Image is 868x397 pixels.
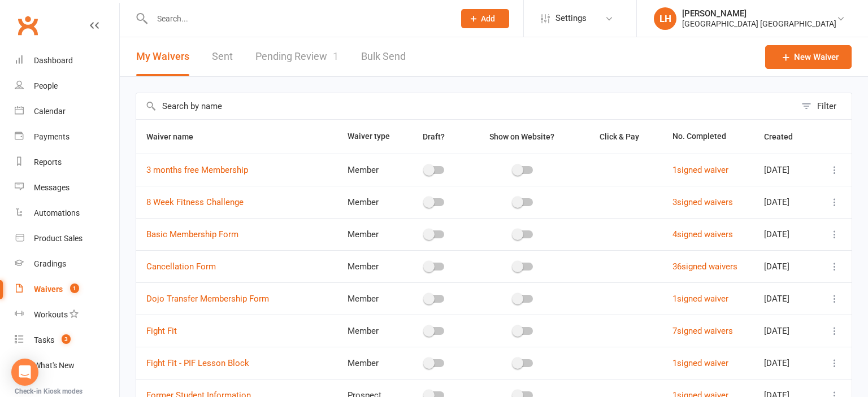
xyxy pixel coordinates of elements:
td: Member [337,250,401,282]
div: Automations [34,208,80,217]
button: Created [764,130,805,143]
a: Cancellation Form [146,261,216,272]
a: Fight Fit [146,326,177,336]
div: Workouts [34,310,68,319]
td: Member [337,154,401,186]
input: Search by name [136,93,796,119]
a: 3 months free Membership [146,165,248,175]
td: [DATE] [754,315,817,347]
a: 3signed waivers [672,197,733,207]
button: My Waivers [136,37,189,76]
a: Tasks 3 [15,328,119,353]
td: Member [337,282,401,315]
a: People [15,73,119,99]
a: 36signed waivers [672,261,737,272]
span: Draft? [423,132,445,141]
span: Created [764,132,805,141]
span: 1 [333,50,338,62]
td: Member [337,315,401,347]
button: Add [461,9,509,28]
a: Product Sales [15,226,119,251]
a: 7signed waivers [672,326,733,336]
a: New Waiver [765,45,852,69]
a: Dashboard [15,48,119,73]
a: Dojo Transfer Membership Form [146,294,269,304]
div: Filter [817,99,836,113]
td: [DATE] [754,186,817,218]
div: LH [654,7,676,30]
a: 1signed waiver [672,358,728,368]
a: Pending Review1 [255,37,338,76]
div: What's New [34,361,75,370]
div: Product Sales [34,234,83,243]
input: Search... [149,11,446,27]
a: Workouts [15,302,119,328]
a: Waivers 1 [15,277,119,302]
span: Settings [555,6,587,31]
div: Gradings [34,259,66,268]
td: [DATE] [754,347,817,379]
div: Open Intercom Messenger [11,359,38,386]
div: Dashboard [34,56,73,65]
a: 8 Week Fitness Challenge [146,197,244,207]
td: [DATE] [754,250,817,282]
button: Filter [796,93,852,119]
div: Payments [34,132,70,141]
th: Waiver type [337,120,401,154]
div: [PERSON_NAME] [682,8,836,19]
a: Messages [15,175,119,200]
a: Gradings [15,251,119,277]
div: Messages [34,183,70,192]
td: Member [337,186,401,218]
th: No. Completed [662,120,754,154]
a: Sent [212,37,233,76]
a: Calendar [15,99,119,124]
button: Draft? [413,130,457,143]
a: 4signed waivers [672,229,733,239]
a: Reports [15,150,119,175]
td: [DATE] [754,154,817,186]
div: People [34,81,58,90]
a: Bulk Send [361,37,406,76]
span: Show on Website? [489,132,554,141]
a: 1signed waiver [672,165,728,175]
a: Fight Fit - PIF Lesson Block [146,358,249,368]
a: What's New [15,353,119,378]
button: Show on Website? [479,130,567,143]
a: Basic Membership Form [146,229,238,239]
span: 1 [70,283,79,293]
span: Waiver name [146,132,206,141]
a: Payments [15,124,119,150]
td: Member [337,218,401,250]
div: Calendar [34,107,66,116]
td: [DATE] [754,218,817,250]
a: Automations [15,200,119,226]
div: [GEOGRAPHIC_DATA] [GEOGRAPHIC_DATA] [682,19,836,29]
span: 3 [62,334,71,344]
div: Reports [34,158,62,167]
div: Waivers [34,285,63,294]
span: Click & Pay [600,132,639,141]
button: Click & Pay [589,130,652,143]
a: Clubworx [14,11,42,40]
div: Tasks [34,335,54,344]
td: Member [337,347,401,379]
span: Add [481,14,495,23]
a: 1signed waiver [672,294,728,304]
button: Waiver name [146,130,206,143]
td: [DATE] [754,282,817,315]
